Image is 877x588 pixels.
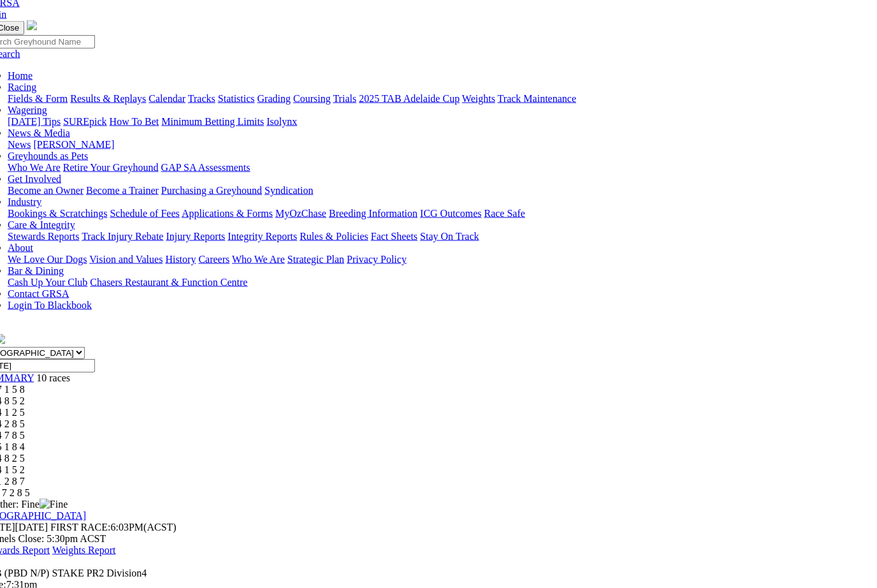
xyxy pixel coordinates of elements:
a: Retire Your Greyhound [63,162,159,173]
a: Who We Are [232,254,285,265]
a: News & Media [8,128,70,138]
span: FIRST RACE: [50,522,110,533]
a: Wagering [8,105,47,115]
a: Integrity Reports [228,231,297,242]
a: Fact Sheets [371,231,417,242]
a: Stewards Reports [8,231,79,242]
a: Track Injury Rebate [82,231,163,242]
a: Stay On Track [420,231,479,242]
a: Isolynx [266,116,297,127]
a: Get Involved [8,173,61,184]
span: 7 2 8 5 [2,487,30,498]
a: Rules & Policies [300,231,368,242]
a: [DATE] Tips [8,116,61,127]
a: Login To Blackbook [8,300,92,311]
a: SUREpick [63,116,106,127]
a: Applications & Forms [182,208,273,219]
a: MyOzChase [275,208,326,219]
a: Contact GRSA [8,288,69,299]
a: [PERSON_NAME] [33,139,114,150]
a: Tracks [188,93,215,104]
a: How To Bet [110,116,159,127]
div: Bar & Dining [8,277,849,288]
a: Cash Up Your Club [8,277,87,288]
span: 10 races [36,372,70,383]
a: Grading [257,93,291,104]
a: Purchasing a Greyhound [161,185,262,196]
div: News & Media [8,139,849,151]
a: Chasers Restaurant & Function Centre [90,277,247,288]
a: Become a Trainer [86,185,159,196]
a: Breeding Information [329,208,417,219]
a: 2025 TAB Adelaide Cup [359,93,460,104]
a: We Love Our Dogs [8,254,87,265]
a: Coursing [293,93,331,104]
div: Greyhounds as Pets [8,162,849,173]
a: Strategic Plan [287,254,344,265]
a: Who We Are [8,162,61,173]
a: Trials [333,93,356,104]
img: Fine [40,499,68,510]
div: Wagering [8,116,849,128]
span: 6:03PM(ACST) [50,522,177,533]
a: Privacy Policy [347,254,407,265]
a: Bar & Dining [8,265,64,276]
a: Greyhounds as Pets [8,151,88,161]
a: Weights [462,93,495,104]
a: About [8,242,33,253]
a: ICG Outcomes [420,208,481,219]
div: Care & Integrity [8,231,849,242]
a: Track Maintenance [498,93,576,104]
a: Weights Report [52,545,116,555]
a: Syndication [265,185,313,196]
a: Results & Replays [70,93,146,104]
a: Bookings & Scratchings [8,208,107,219]
div: Get Involved [8,185,849,196]
a: GAP SA Assessments [161,162,250,173]
div: About [8,254,849,265]
div: Racing [8,93,849,105]
a: Fields & Form [8,93,68,104]
a: History [165,254,196,265]
img: logo-grsa-white.png [27,20,37,31]
a: Care & Integrity [8,219,75,230]
a: Schedule of Fees [110,208,179,219]
a: Racing [8,82,36,92]
a: Statistics [218,93,255,104]
a: Minimum Betting Limits [161,116,264,127]
a: News [8,139,31,150]
a: Home [8,70,33,81]
a: Careers [198,254,229,265]
a: Race Safe [484,208,525,219]
div: Industry [8,208,849,219]
a: Industry [8,196,41,207]
a: Become an Owner [8,185,83,196]
a: Calendar [149,93,185,104]
a: Injury Reports [166,231,225,242]
a: Vision and Values [89,254,163,265]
